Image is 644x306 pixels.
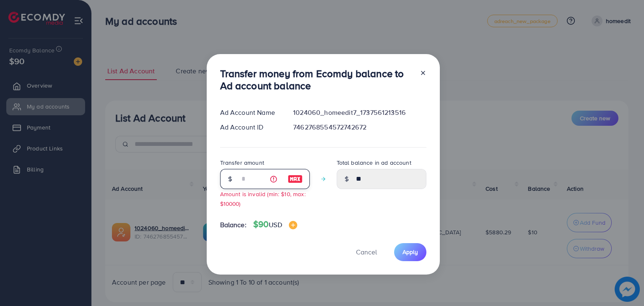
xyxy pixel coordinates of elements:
small: Amount is invalid (min: $10, max: $10000) [220,190,306,207]
button: Apply [394,243,426,261]
span: Balance: [220,220,247,230]
label: Total balance in ad account [337,158,411,167]
div: 7462768554572742672 [286,122,433,132]
label: Transfer amount [220,158,264,167]
div: Ad Account Name [213,108,287,117]
span: Apply [402,248,418,256]
span: USD [269,220,282,229]
h3: Transfer money from Ecomdy balance to Ad account balance [220,67,413,92]
img: image [288,174,303,184]
h4: $90 [253,219,297,230]
img: image [289,221,297,229]
div: 1024060_homeedit7_1737561213516 [286,108,433,117]
span: Cancel [356,247,377,257]
button: Cancel [345,243,387,261]
div: Ad Account ID [213,122,287,132]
